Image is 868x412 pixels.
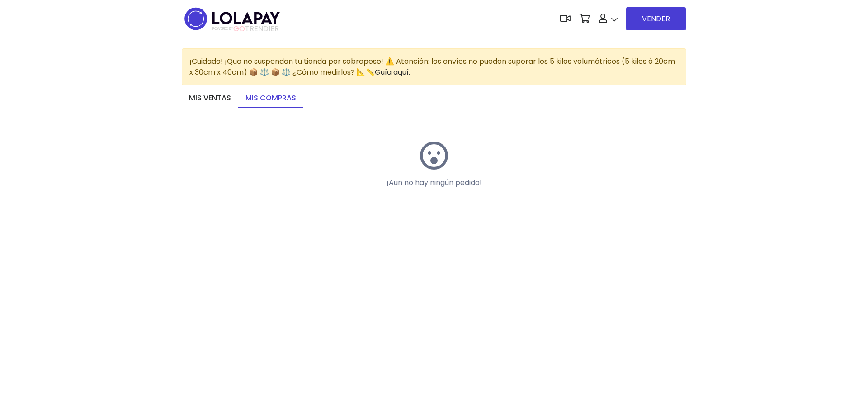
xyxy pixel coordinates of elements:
a: Guía aquí. [375,67,410,77]
span: POWERED BY [212,26,233,31]
a: VENDER [626,7,686,30]
span: GO [233,24,245,34]
span: TRENDIER [212,25,279,33]
a: Mis ventas [182,89,238,108]
img: logo [182,5,283,33]
a: Mis compras [238,89,303,108]
p: ¡Aún no hay ningún pedido! [354,177,514,188]
span: ¡Cuidado! ¡Que no suspendan tu tienda por sobrepeso! ⚠️ Atención: los envíos no pueden superar lo... [189,56,675,77]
